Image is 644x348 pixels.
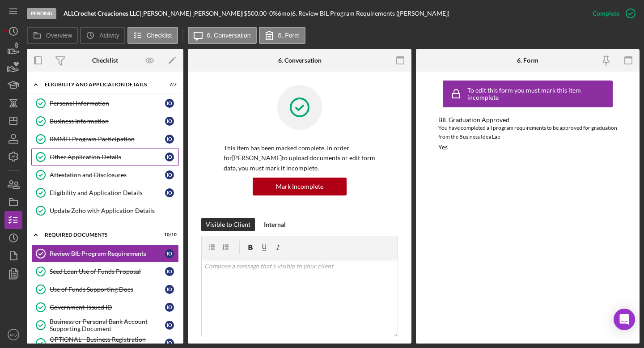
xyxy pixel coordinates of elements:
text: MQ [10,332,17,337]
div: You have completed all program requirements to be approved for graduation from the Business Idea Lab [438,123,617,141]
div: 6. Form [517,57,538,64]
div: I O [165,99,174,108]
div: Review BIL Program Requirements [50,250,165,257]
div: Complete [593,4,619,22]
div: I O [165,303,174,312]
div: I O [165,285,174,294]
button: MQ [4,326,22,344]
div: | 6. Review BIL Program Requirements ([PERSON_NAME]) [290,10,449,17]
div: $500.00 [244,10,269,17]
div: Eligibility and Application Details [45,82,154,87]
div: 6 mo [278,10,290,17]
div: 7 / 7 [161,82,177,87]
div: Personal Information [50,100,165,107]
div: RMMFI Program Participation [50,136,165,143]
button: Visible to Client [201,218,255,231]
div: Open Intercom Messenger [614,309,635,330]
b: ALLCrochet Creaciones LLC [64,9,140,17]
button: Overview [27,27,78,44]
div: Other Application Details [50,153,165,161]
div: Use of Funds Supporting Docs [50,286,165,293]
div: Business or Personal Bank Account Supporting Document [50,318,165,332]
div: 10 / 10 [161,232,177,238]
div: I O [165,188,174,197]
div: REQUIRED DOCUMENTS [45,232,154,238]
div: Business Information [50,118,165,125]
div: I O [165,339,174,348]
a: Other Application DetailsIO [31,148,179,166]
label: Activity [99,32,119,39]
div: Seed Loan Use of Funds Proposal [50,268,165,275]
div: Mark Incomplete [276,178,323,195]
div: Attestation and Disclosures [50,171,165,178]
div: I O [165,267,174,276]
a: Government-Issued IDIO [31,298,179,316]
div: 0 % [269,10,278,17]
div: Yes [438,144,448,151]
div: I O [165,321,174,330]
div: I O [165,117,174,126]
div: 6. Conversation [278,57,322,64]
button: Checklist [127,27,178,44]
div: Pending [27,8,56,19]
a: Attestation and DisclosuresIO [31,166,179,184]
div: Checklist [92,57,118,64]
label: 6. Form [278,32,300,39]
div: Visible to Client [206,218,250,231]
button: Mark Incomplete [253,178,347,195]
a: Seed Loan Use of Funds ProposalIO [31,263,179,280]
div: Update Zoho with Application Details [50,207,178,214]
label: Checklist [147,32,172,39]
button: 6. Form [259,27,305,44]
a: Personal InformationIO [31,94,179,112]
div: BIL Graduation Approved [438,116,617,123]
div: I O [165,153,174,161]
a: Use of Funds Supporting DocsIO [31,280,179,298]
button: Activity [80,27,125,44]
div: | [64,10,141,17]
label: Overview [46,32,72,39]
label: 6. Conversation [207,32,251,39]
a: Business InformationIO [31,112,179,130]
div: [PERSON_NAME] [PERSON_NAME] | [141,10,244,17]
div: To edit this form you must mark this item incomplete [467,87,610,101]
a: Business or Personal Bank Account Supporting DocumentIO [31,316,179,334]
button: 6. Conversation [188,27,257,44]
a: Eligibility and Application DetailsIO [31,184,179,202]
p: This item has been marked complete. In order for [PERSON_NAME] to upload documents or edit form d... [224,143,376,173]
div: Internal [264,218,286,231]
div: I O [165,249,174,258]
button: Complete [584,4,640,22]
a: Review BIL Program RequirementsIO [31,245,179,263]
div: I O [165,135,174,144]
button: Internal [259,218,290,231]
a: RMMFI Program ParticipationIO [31,130,179,148]
div: I O [165,170,174,179]
div: Eligibility and Application Details [50,189,165,196]
div: Government-Issued ID [50,304,165,311]
a: Update Zoho with Application Details [31,202,179,220]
